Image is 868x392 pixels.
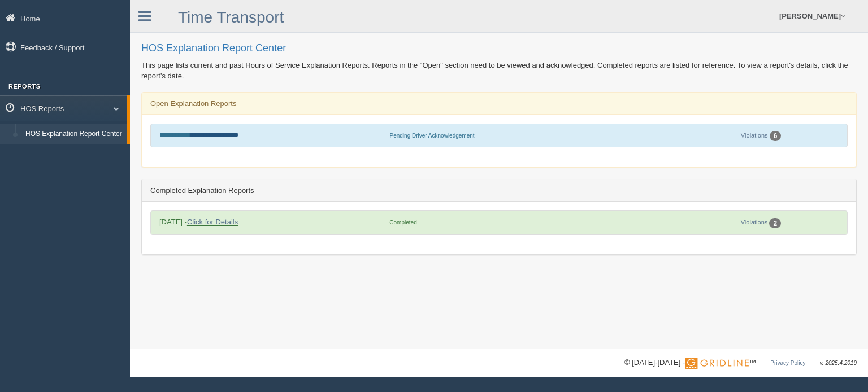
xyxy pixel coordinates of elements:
[187,218,238,226] a: Click for Details
[142,179,856,202] div: Completed Explanation Reports
[178,8,284,26] a: Time Transport
[770,360,805,366] a: Privacy Policy
[741,132,768,139] a: Violations
[820,360,857,366] span: v. 2025.4.2019
[770,131,782,141] div: 6
[141,43,857,54] h2: HOS Explanation Report Center
[685,358,749,369] img: Gridline
[624,357,857,369] div: © [DATE]-[DATE] - ™
[142,93,856,115] div: Open Explanation Reports
[741,219,768,226] a: Violations
[389,219,416,226] span: Completed
[154,217,384,227] div: [DATE] -
[390,133,475,139] span: Pending Driver Acknowledgement
[769,218,781,228] div: 2
[20,124,127,144] a: HOS Explanation Report Center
